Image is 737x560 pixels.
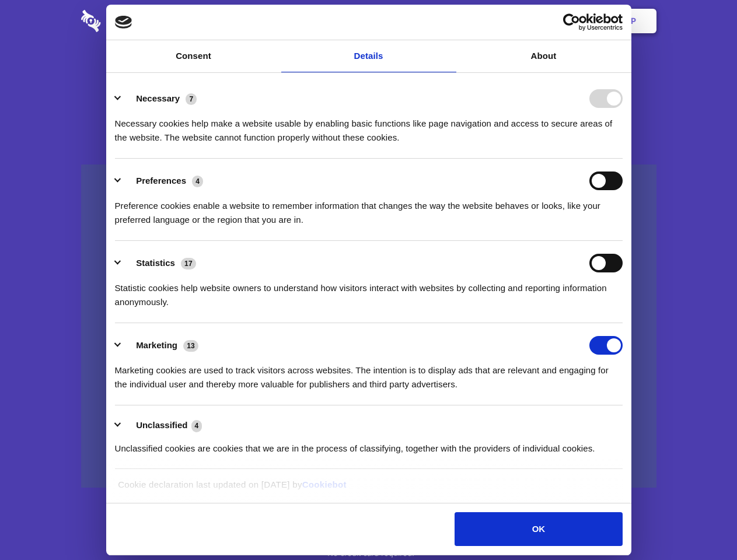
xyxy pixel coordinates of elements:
a: Login [529,3,580,39]
span: 17 [181,258,196,269]
span: 4 [191,420,202,432]
button: Statistics (17) [115,254,204,272]
h1: Eliminate Slack Data Loss. [81,52,656,94]
div: Marketing cookies are used to track visitors across websites. The intention is to display ads tha... [115,355,623,391]
span: 13 [183,340,198,352]
a: Consent [106,40,281,72]
button: Preferences (4) [115,171,211,190]
div: Preference cookies enable a website to remember information that changes the way the website beha... [115,190,623,227]
a: Pricing [343,3,393,39]
div: Necessary cookies help make a website usable by enabling basic functions like page navigation and... [115,108,623,145]
img: logo-wordmark-white-trans-d4663122ce5f474addd5e946df7df03e33cb6a1c49d2221995e7729f52c070b2.svg [81,10,181,32]
a: Usercentrics Cookiebot - opens in a new window [521,13,623,31]
h4: Auto-redaction of sensitive data, encrypted data sharing and self-destructing private chats. Shar... [81,106,656,145]
div: Statistic cookies help website owners to understand how visitors interact with websites by collec... [115,272,623,309]
a: Cookiebot [302,480,347,489]
label: Statistics [136,258,175,268]
iframe: Drift Widget Chat Controller [679,502,723,546]
div: Unclassified cookies are cookies that we are in the process of classifying, together with the pro... [115,433,623,456]
a: Wistia video thumbnail [81,164,656,488]
button: Marketing (13) [115,336,206,355]
label: Preferences [136,176,186,185]
button: Unclassified (4) [115,418,209,433]
span: 4 [192,176,203,187]
span: 7 [186,93,197,105]
button: Necessary (7) [115,89,204,108]
a: About [456,40,631,72]
label: Necessary [136,93,180,103]
div: Cookie declaration last updated on [DATE] by [109,478,628,501]
label: Marketing [136,340,177,350]
a: Contact [473,3,527,39]
a: Details [281,40,456,72]
button: OK [455,512,622,546]
img: logo [115,16,132,29]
